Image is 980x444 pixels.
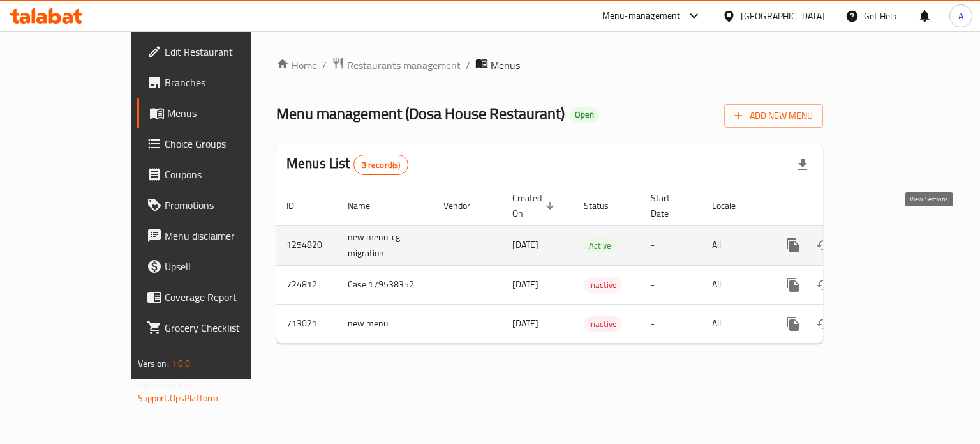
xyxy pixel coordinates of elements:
[322,57,327,73] li: /
[338,304,433,343] td: new menu
[584,238,616,253] span: Active
[712,198,752,213] span: Locale
[137,220,295,251] a: Menu disclaimer
[641,225,702,265] td: -
[584,317,622,332] span: Inactive
[778,270,808,300] button: more
[778,309,808,339] button: more
[165,75,285,90] span: Branches
[137,36,295,67] a: Edit Restaurant
[165,228,285,243] span: Menu disclaimer
[286,198,311,213] span: ID
[348,198,387,213] span: Name
[808,230,839,261] button: Change Status
[808,309,839,339] button: Change Status
[354,159,408,171] span: 3 record(s)
[165,259,285,274] span: Upsell
[602,8,681,24] div: Menu-management
[137,98,295,128] a: Menus
[570,109,599,120] span: Open
[651,190,687,221] span: Start Date
[165,320,285,335] span: Grocery Checklist
[584,316,622,332] div: Inactive
[702,225,768,265] td: All
[165,289,285,305] span: Coverage Report
[276,99,565,128] span: Menu management ( Dosa House Restaurant )
[165,136,285,151] span: Choice Groups
[276,304,338,343] td: 713021
[338,225,433,265] td: new menu-cg migration
[137,312,295,343] a: Grocery Checklist
[347,57,461,73] span: Restaurants management
[702,265,768,304] td: All
[138,377,197,394] span: Get support on:
[512,236,538,253] span: [DATE]
[584,277,622,293] div: Inactive
[734,108,813,124] span: Add New Menu
[338,265,433,304] td: Case 179538352
[137,67,295,98] a: Branches
[768,187,910,226] th: Actions
[641,304,702,343] td: -
[286,154,408,175] h2: Menus List
[702,304,768,343] td: All
[584,278,622,293] span: Inactive
[138,390,219,406] a: Support.OpsPlatform
[171,355,191,372] span: 1.0.0
[353,155,409,175] div: Total records count
[165,167,285,182] span: Coupons
[165,44,285,59] span: Edit Restaurant
[512,315,538,332] span: [DATE]
[276,187,910,344] table: enhanced table
[512,276,538,293] span: [DATE]
[276,57,823,73] nav: breadcrumb
[443,198,487,213] span: Vendor
[137,251,295,282] a: Upsell
[165,197,285,213] span: Promotions
[276,265,338,304] td: 724812
[491,57,520,73] span: Menus
[570,107,599,123] div: Open
[584,238,616,253] div: Active
[138,355,169,372] span: Version:
[276,225,338,265] td: 1254820
[584,198,625,213] span: Status
[641,265,702,304] td: -
[137,282,295,312] a: Coverage Report
[137,128,295,159] a: Choice Groups
[137,190,295,220] a: Promotions
[808,270,839,300] button: Change Status
[958,9,963,23] span: A
[276,57,317,73] a: Home
[137,159,295,190] a: Coupons
[512,190,558,221] span: Created On
[787,149,818,180] div: Export file
[466,57,470,73] li: /
[332,57,461,73] a: Restaurants management
[741,9,825,23] div: [GEOGRAPHIC_DATA]
[778,230,808,261] button: more
[724,104,823,128] button: Add New Menu
[167,105,285,121] span: Menus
